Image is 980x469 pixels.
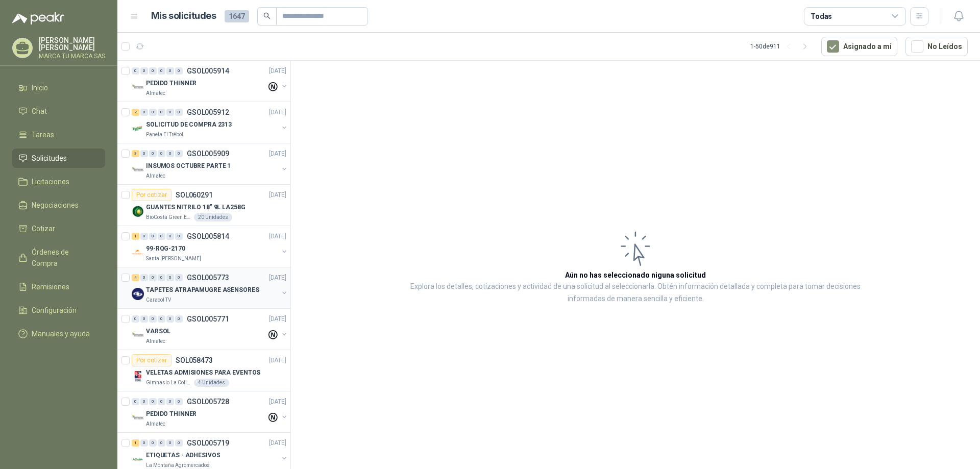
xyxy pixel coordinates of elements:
[32,200,79,211] span: Negociaciones
[32,106,47,117] span: Chat
[12,277,105,297] a: Remisiones
[32,246,95,269] span: Órdenes de Compra
[117,185,290,226] a: Por cotizarSOL060291[DATE] Company LogoGUANTES NITRILO 18" 9L LA258GBioCosta Green Energy S.A.S20...
[158,109,165,116] div: 0
[269,314,286,324] p: [DATE]
[166,439,174,447] div: 0
[158,67,165,75] div: 0
[158,150,165,157] div: 0
[149,315,157,323] div: 0
[132,288,144,300] img: Company Logo
[12,219,105,238] a: Cotizar
[269,397,286,407] p: [DATE]
[132,271,288,304] a: 4 0 0 0 0 0 GSOL005773[DATE] Company LogoTAPETES ATRAPAMUGRE ASENSORESCaracol TV
[132,398,139,405] div: 0
[905,37,968,56] button: No Leídos
[140,109,148,116] div: 0
[32,305,77,316] span: Configuración
[140,150,148,157] div: 0
[175,150,183,157] div: 0
[151,9,216,23] h1: Mis solicitudes
[149,439,157,447] div: 0
[32,153,67,164] span: Solicitudes
[166,67,174,75] div: 0
[149,109,157,116] div: 0
[821,37,897,56] button: Asignado a mi
[149,67,157,75] div: 0
[146,213,192,221] p: BioCosta Green Energy S.A.S
[12,195,105,215] a: Negociaciones
[146,161,231,171] p: INSUMOS OCTUBRE PARTE 1
[140,398,148,405] div: 0
[12,242,105,273] a: Órdenes de Compra
[146,255,201,263] p: Santa [PERSON_NAME]
[175,233,183,240] div: 0
[269,149,286,159] p: [DATE]
[132,164,144,176] img: Company Logo
[158,233,165,240] div: 0
[132,122,144,135] img: Company Logo
[132,65,288,97] a: 0 0 0 0 0 0 GSOL005914[DATE] Company LogoPEDIDO THINNERAlmatec
[146,379,192,387] p: Gimnasio La Colina
[146,89,165,97] p: Almatec
[132,189,171,201] div: Por cotizar
[132,230,288,263] a: 1 0 0 0 0 0 GSOL005814[DATE] Company Logo99-RQG-2170Santa [PERSON_NAME]
[269,108,286,117] p: [DATE]
[132,106,288,139] a: 2 0 0 0 0 0 GSOL005912[DATE] Company LogoSOLICITUD DE COMPRA 2313Panela El Trébol
[132,67,139,75] div: 0
[146,285,259,295] p: TAPETES ATRAPAMUGRE ASENSORES
[187,233,229,240] p: GSOL005814
[149,398,157,405] div: 0
[132,371,144,383] img: Company Logo
[146,172,165,180] p: Almatec
[132,81,144,93] img: Company Logo
[166,150,174,157] div: 0
[140,439,148,447] div: 0
[132,315,139,323] div: 0
[166,109,174,116] div: 0
[32,129,54,140] span: Tareas
[146,420,165,428] p: Almatec
[146,131,183,139] p: Panela El Trébol
[176,357,213,364] p: SOL058473
[149,274,157,281] div: 0
[32,223,55,234] span: Cotizar
[12,12,64,24] img: Logo peakr
[140,233,148,240] div: 0
[132,439,139,447] div: 1
[12,172,105,191] a: Licitaciones
[146,296,171,304] p: Caracol TV
[32,281,69,292] span: Remisiones
[132,453,144,465] img: Company Logo
[166,233,174,240] div: 0
[175,109,183,116] div: 0
[12,125,105,144] a: Tareas
[146,120,232,130] p: SOLICITUD DE COMPRA 2313
[132,233,139,240] div: 1
[269,232,286,241] p: [DATE]
[132,109,139,116] div: 2
[149,150,157,157] div: 0
[269,66,286,76] p: [DATE]
[565,269,706,281] h3: Aún no has seleccionado niguna solicitud
[12,78,105,97] a: Inicio
[146,451,220,460] p: ETIQUETAS - ADHESIVOS
[146,409,197,419] p: PEDIDO THINNER
[149,233,157,240] div: 0
[132,147,288,180] a: 3 0 0 0 0 0 GSOL005909[DATE] Company LogoINSUMOS OCTUBRE PARTE 1Almatec
[39,53,105,59] p: MARCA TU MARCA SAS
[146,368,260,378] p: VELETAS ADMISIONES PARA EVENTOS
[158,439,165,447] div: 0
[132,412,144,424] img: Company Logo
[158,398,165,405] div: 0
[175,439,183,447] div: 0
[194,379,229,387] div: 4 Unidades
[158,315,165,323] div: 0
[32,328,90,339] span: Manuales y ayuda
[269,356,286,365] p: [DATE]
[158,274,165,281] div: 0
[32,82,48,93] span: Inicio
[146,244,185,254] p: 99-RQG-2170
[12,149,105,168] a: Solicitudes
[393,281,878,305] p: Explora los detalles, cotizaciones y actividad de una solicitud al seleccionarla. Obtén informaci...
